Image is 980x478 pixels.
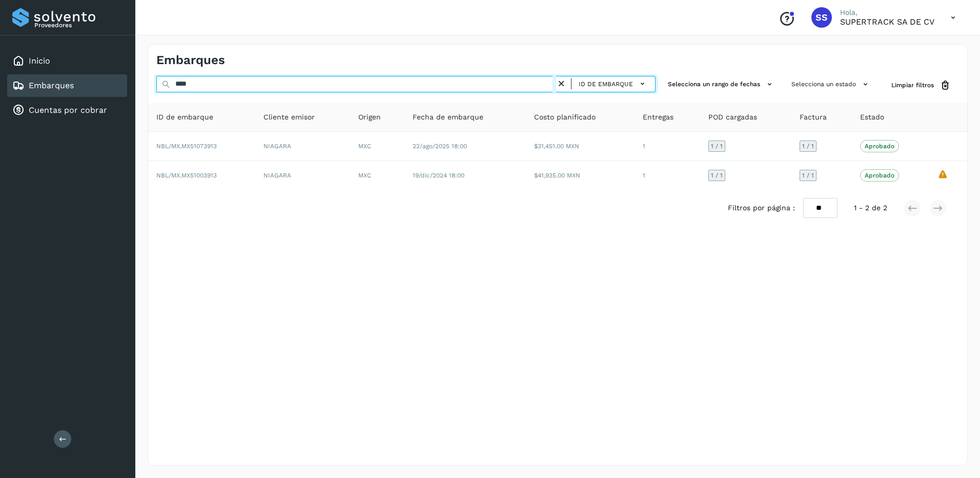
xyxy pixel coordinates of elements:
[711,143,723,149] span: 1 / 1
[29,105,107,115] a: Cuentas por cobrar
[413,143,467,150] span: 22/ago/2025 18:00
[350,161,404,190] td: MXC
[711,172,723,178] span: 1 / 1
[635,132,700,161] td: 1
[891,81,934,90] span: Limpiar filtros
[802,172,814,178] span: 1 / 1
[860,112,884,123] span: Estado
[413,172,464,179] span: 19/dic/2024 18:00
[576,76,651,91] button: ID de embarque
[526,161,635,190] td: $41,935.00 MXN
[29,81,74,90] a: Embarques
[255,161,350,190] td: NIAGARA
[534,112,596,123] span: Costo planificado
[579,79,633,89] span: ID de embarque
[156,143,217,150] span: NBL/MX.MX51073913
[728,203,795,213] span: Filtros por página :
[802,143,814,149] span: 1 / 1
[883,76,959,95] button: Limpiar filtros
[358,112,381,123] span: Origen
[643,112,673,123] span: Entregas
[156,53,225,68] h4: Embarques
[7,50,127,72] div: Inicio
[156,172,217,179] span: NBL/MX.MX51003913
[350,132,404,161] td: MXC
[263,112,315,123] span: Cliente emisor
[787,76,875,93] button: Selecciona un estado
[708,112,757,123] span: POD cargadas
[840,8,934,17] p: Hola,
[156,112,213,123] span: ID de embarque
[865,172,894,179] p: Aprobado
[34,22,123,29] p: Proveedores
[413,112,483,123] span: Fecha de embarque
[7,99,127,122] div: Cuentas por cobrar
[29,56,50,66] a: Inicio
[635,161,700,190] td: 1
[664,76,779,93] button: Selecciona un rango de fechas
[255,132,350,161] td: NIAGARA
[7,74,127,97] div: Embarques
[854,203,887,213] span: 1 - 2 de 2
[526,132,635,161] td: $31,451.00 MXN
[865,143,894,150] p: Aprobado
[800,112,827,123] span: Factura
[840,17,934,27] p: SUPERTRACK SA DE CV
